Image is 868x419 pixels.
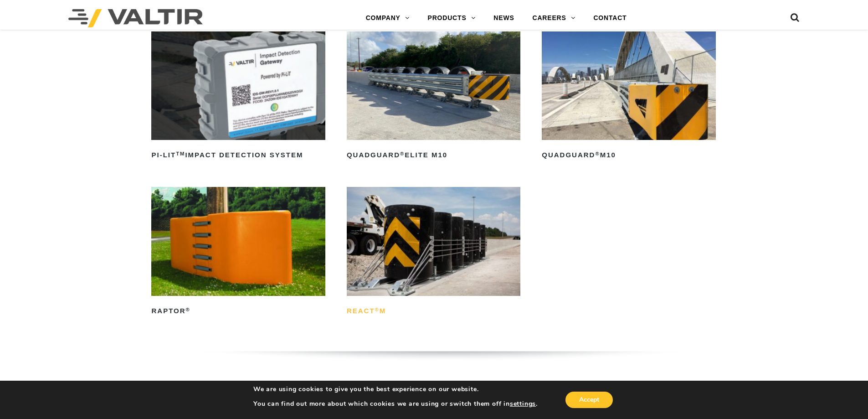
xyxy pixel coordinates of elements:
[584,9,636,27] a: CONTACT
[400,151,405,156] sup: ®
[347,187,520,318] a: REACT®M
[595,151,600,156] sup: ®
[151,187,325,318] a: RAPTOR®
[419,9,485,27] a: PRODUCTS
[151,304,325,319] h2: RAPTOR
[357,9,419,27] a: COMPANY
[510,400,536,408] button: settings
[347,304,520,319] h2: REACT M
[176,151,185,156] sup: TM
[253,400,538,408] p: You can find out more about which cookies we are using or switch them off in .
[347,148,520,163] h2: QuadGuard Elite M10
[524,9,585,27] a: CAREERS
[347,31,520,163] a: QuadGuard®Elite M10
[151,148,325,163] h2: PI-LIT Impact Detection System
[151,31,325,163] a: PI-LITTMImpact Detection System
[186,307,190,312] sup: ®
[68,9,203,27] img: Valtir
[565,392,613,408] button: Accept
[484,9,523,27] a: NEWS
[253,385,538,393] p: We are using cookies to give you the best experience on our website.
[542,148,715,163] h2: QuadGuard M10
[542,31,715,163] a: QuadGuard®M10
[375,307,380,312] sup: ®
